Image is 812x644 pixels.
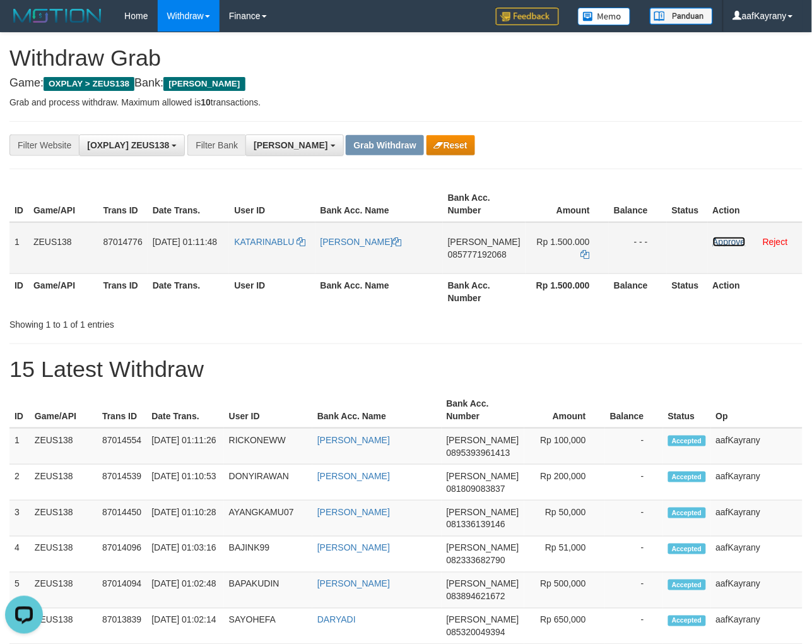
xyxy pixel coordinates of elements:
[9,573,30,609] td: 5
[146,428,223,465] td: [DATE] 01:11:26
[605,392,663,428] th: Balance
[28,273,98,309] th: Game/API
[663,392,711,428] th: Status
[5,5,43,43] button: Open LiveChat chat widget
[667,186,708,222] th: Status
[496,8,559,25] img: Feedback.jpg
[146,501,223,537] td: [DATE] 01:10:28
[44,77,134,91] span: OXPLAY > ZEUS138
[317,435,390,445] a: [PERSON_NAME]
[447,471,519,481] span: [PERSON_NAME]
[9,222,28,274] td: 1
[187,134,245,156] div: Filter Bank
[317,543,390,553] a: [PERSON_NAME]
[30,501,97,537] td: ZEUS138
[605,501,663,537] td: -
[30,465,97,501] td: ZEUS138
[234,237,294,247] span: KATARINABLU
[609,186,667,222] th: Balance
[9,96,803,109] p: Grab and process withdraw. Maximum allowed is transactions.
[79,134,185,156] button: [OXPLAY] ZEUS138
[668,616,706,626] span: Accepted
[605,465,663,501] td: -
[87,140,169,150] span: [OXPLAY] ZEUS138
[708,273,803,309] th: Action
[224,501,312,537] td: AYANGKAMU07
[427,135,475,155] button: Reset
[605,573,663,609] td: -
[148,273,230,309] th: Date Trans.
[317,507,390,517] a: [PERSON_NAME]
[581,249,590,259] a: Copy 1500000 to clipboard
[537,237,590,247] span: Rp 1.500.000
[711,392,803,428] th: Op
[30,537,97,573] td: ZEUS138
[315,273,443,309] th: Bank Acc. Name
[524,428,605,465] td: Rp 100,000
[443,186,526,222] th: Bank Acc. Number
[711,573,803,609] td: aafKayrany
[30,392,97,428] th: Game/API
[447,520,505,530] span: Copy 081336139146 to clipboard
[9,134,79,156] div: Filter Website
[30,428,97,465] td: ZEUS138
[609,273,667,309] th: Balance
[97,573,146,609] td: 87014094
[9,428,30,465] td: 1
[668,508,706,518] span: Accepted
[708,186,803,222] th: Action
[9,273,28,309] th: ID
[146,573,223,609] td: [DATE] 01:02:48
[346,135,423,155] button: Grab Withdraw
[447,448,510,458] span: Copy 0895393961413 to clipboard
[524,537,605,573] td: Rp 51,000
[245,134,343,156] button: [PERSON_NAME]
[524,573,605,609] td: Rp 500,000
[711,537,803,573] td: aafKayrany
[9,392,30,428] th: ID
[317,471,390,481] a: [PERSON_NAME]
[315,186,443,222] th: Bank Acc. Name
[146,392,223,428] th: Date Trans.
[668,580,706,590] span: Accepted
[667,273,708,309] th: Status
[605,428,663,465] td: -
[229,273,315,309] th: User ID
[98,186,148,222] th: Trans ID
[254,140,327,150] span: [PERSON_NAME]
[442,392,524,428] th: Bank Acc. Number
[447,628,505,638] span: Copy 085320049394 to clipboard
[321,237,402,247] a: [PERSON_NAME]
[224,537,312,573] td: BAJINK99
[9,537,30,573] td: 4
[711,465,803,501] td: aafKayrany
[447,507,519,517] span: [PERSON_NAME]
[9,6,105,25] img: MOTION_logo.png
[609,222,667,274] td: - - -
[28,186,98,222] th: Game/API
[97,392,146,428] th: Trans ID
[103,237,143,247] span: 87014776
[526,186,609,222] th: Amount
[9,357,803,382] h1: 15 Latest Withdraw
[201,97,211,107] strong: 10
[447,615,519,625] span: [PERSON_NAME]
[229,186,315,222] th: User ID
[317,615,356,625] a: DARYADI
[224,465,312,501] td: DONYIRAWAN
[524,465,605,501] td: Rp 200,000
[763,237,788,247] a: Reject
[713,237,746,247] a: Approve
[9,77,803,90] h4: Game: Bank:
[447,556,505,566] span: Copy 082333682790 to clipboard
[317,579,390,589] a: [PERSON_NAME]
[448,249,507,259] span: Copy 085777192068 to clipboard
[234,237,305,247] a: KATARINABLU
[524,392,605,428] th: Amount
[97,428,146,465] td: 87014554
[9,186,28,222] th: ID
[312,392,442,428] th: Bank Acc. Name
[146,465,223,501] td: [DATE] 01:10:53
[711,428,803,465] td: aafKayrany
[148,186,230,222] th: Date Trans.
